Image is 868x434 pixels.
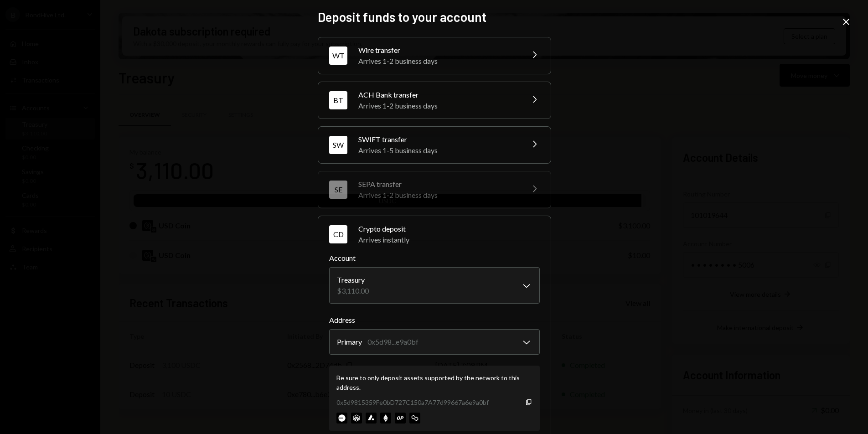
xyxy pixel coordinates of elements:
div: Arrives 1-5 business days [358,145,518,156]
div: Arrives 1-2 business days [358,190,518,201]
img: ethereum-mainnet [380,413,391,424]
div: 0x5d98...e9a0bf [367,336,418,347]
img: base-mainnet [336,413,347,424]
button: Account [329,267,540,304]
img: optimism-mainnet [395,413,406,424]
button: SWSWIFT transferArrives 1-5 business days [318,127,551,163]
img: polygon-mainnet [409,413,420,424]
div: Arrives instantly [358,234,540,245]
button: Address [329,329,540,355]
div: BT [329,91,347,109]
button: SESEPA transferArrives 1-2 business days [318,171,551,208]
label: Address [329,315,540,325]
div: 0x5d9815359Fe0bD727C150a7A77d99667a6e9a0bf [336,398,489,407]
div: SE [329,181,347,199]
div: Be sure to only deposit assets supported by the network to this address. [336,373,532,392]
div: Wire transfer [358,45,518,56]
img: arbitrum-mainnet [351,413,362,424]
h2: Deposit funds to your account [318,8,550,26]
div: Arrives 1-2 business days [358,100,518,111]
label: Account [329,253,540,263]
div: Crypto deposit [358,223,540,234]
button: CDCrypto depositArrives instantly [318,216,551,253]
div: SEPA transfer [358,179,518,190]
div: Arrives 1-2 business days [358,56,518,67]
div: WT [329,46,347,65]
div: ACH Bank transfer [358,89,518,100]
div: CD [329,225,347,243]
div: CDCrypto depositArrives instantly [329,253,540,431]
img: avalanche-mainnet [366,413,377,424]
button: BTACH Bank transferArrives 1-2 business days [318,82,551,119]
div: SW [329,136,347,154]
div: SWIFT transfer [358,134,518,145]
button: WTWire transferArrives 1-2 business days [318,37,551,74]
